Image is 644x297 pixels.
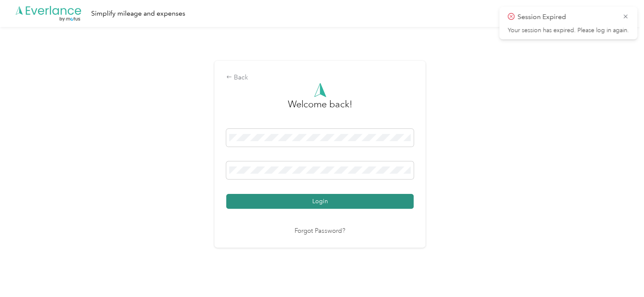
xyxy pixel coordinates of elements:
div: Back [226,73,414,83]
a: Forgot Password? [295,226,345,236]
p: Your session has expired. Please log in again. [508,27,629,34]
h3: greeting [288,97,352,120]
div: Simplify mileage and expenses [91,8,185,19]
iframe: Everlance-gr Chat Button Frame [597,250,644,297]
button: Login [226,194,414,209]
p: Session Expired [517,12,616,22]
